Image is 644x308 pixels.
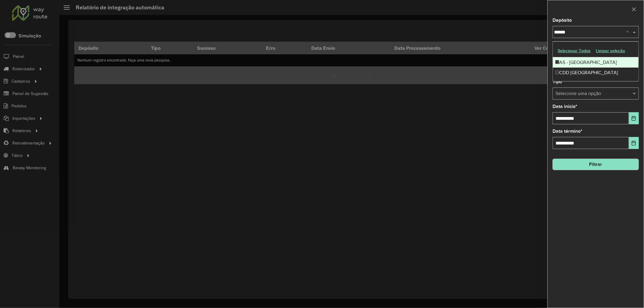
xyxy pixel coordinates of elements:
[553,68,639,78] div: CDD [GEOGRAPHIC_DATA]
[555,46,593,56] button: Selecionar Todos
[629,112,639,124] button: Choose Date
[553,41,639,81] ng-dropdown-panel: Options list
[593,46,628,56] button: Limpar seleção
[553,17,572,24] label: Depósito
[626,28,631,36] span: Clear all
[629,137,639,149] button: Choose Date
[553,78,562,85] label: Tipo
[553,128,582,135] label: Data término
[553,103,577,110] label: Data início
[553,57,639,68] div: AS - [GEOGRAPHIC_DATA]
[553,159,639,170] button: Filtrar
